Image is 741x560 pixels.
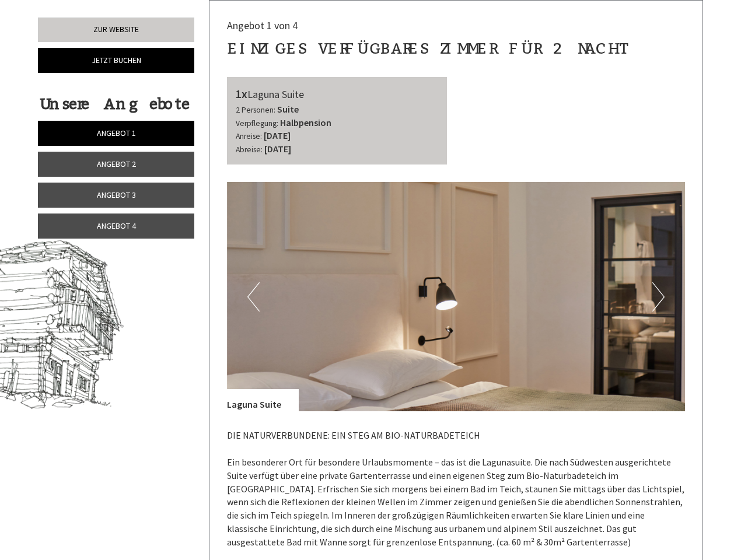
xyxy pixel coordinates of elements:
[236,86,247,101] b: 1x
[38,17,194,42] a: Zur Website
[236,131,262,141] small: Anreise:
[227,429,686,549] p: DIE NATURVERBUNDENE: EIN STEG AM BIO-NATURBADETEICH Ein besonderer Ort für besondere Urlaubsmomen...
[280,117,331,128] b: Halbpension
[227,38,625,60] div: Einziges verfügbares Zimmer für 2 Nacht
[236,145,263,155] small: Abreise:
[227,19,298,32] span: Angebot 1 von 4
[236,105,275,115] small: 2 Personen:
[97,190,136,200] span: Angebot 3
[277,103,299,115] b: Suite
[264,143,291,155] b: [DATE]
[38,48,194,73] a: Jetzt buchen
[97,159,136,169] span: Angebot 2
[227,182,686,411] img: image
[236,86,439,103] div: Laguna Suite
[38,93,191,115] div: Unsere Angebote
[247,282,260,311] button: Previous
[236,118,278,128] small: Verpflegung:
[97,220,136,231] span: Angebot 4
[97,128,136,138] span: Angebot 1
[264,129,291,141] b: [DATE]
[652,282,665,311] button: Next
[227,389,299,411] div: Laguna Suite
